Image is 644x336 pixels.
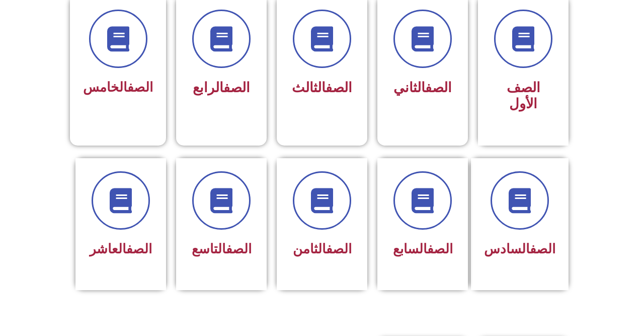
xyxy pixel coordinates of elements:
[427,241,453,256] a: الصف
[425,80,452,96] a: الصف
[530,241,555,256] a: الصف
[484,241,555,256] span: السادس
[292,80,352,96] span: الثالث
[293,241,352,256] span: الثامن
[127,80,153,95] a: الصف
[90,241,152,256] span: العاشر
[393,80,452,96] span: الثاني
[226,241,252,256] a: الصف
[83,80,153,95] span: الخامس
[223,80,250,96] a: الصف
[193,80,250,96] span: الرابع
[126,241,152,256] a: الصف
[326,80,352,96] a: الصف
[192,241,252,256] span: التاسع
[326,241,352,256] a: الصف
[507,80,540,112] span: الصف الأول
[393,241,453,256] span: السابع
